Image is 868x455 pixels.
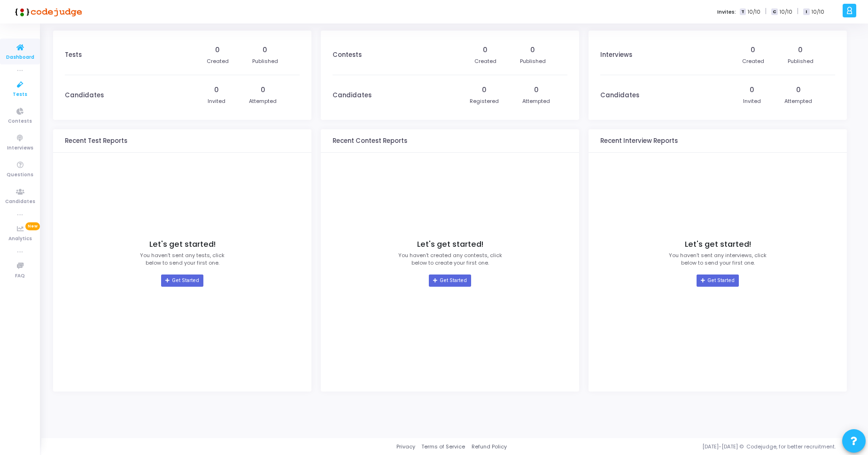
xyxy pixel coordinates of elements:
[600,137,678,145] h3: Recent Interview Reports
[748,8,760,16] span: 10/10
[798,45,803,55] div: 0
[149,240,216,249] h4: Let's get started!
[421,443,465,451] a: Terms of Service
[398,251,502,267] p: You haven’t created any contests, click below to create your first one.
[207,57,229,65] div: Created
[751,45,755,55] div: 0
[249,97,277,105] div: Attempted
[65,137,127,145] h3: Recent Test Reports
[717,8,736,16] label: Invites:
[429,275,471,287] a: Get Started
[771,8,777,16] span: C
[742,57,764,65] div: Created
[7,144,33,152] span: Interviews
[8,118,32,126] span: Contests
[417,240,483,249] h4: Let's get started!
[214,85,219,95] div: 0
[7,171,33,179] span: Questions
[472,443,507,451] a: Refund Policy
[470,97,499,105] div: Registered
[685,240,751,249] h4: Let's get started!
[474,57,496,65] div: Created
[803,8,809,16] span: I
[396,443,415,451] a: Privacy
[600,51,632,59] h3: Interviews
[522,97,550,105] div: Attempted
[140,251,225,267] p: You haven’t sent any tests, click below to send your first one.
[697,275,738,287] a: Get Started
[483,45,488,55] div: 0
[765,7,767,16] span: |
[8,235,32,243] span: Analytics
[261,85,265,95] div: 0
[333,92,372,99] h3: Candidates
[520,57,546,65] div: Published
[215,45,220,55] div: 0
[812,8,824,16] span: 10/10
[507,443,856,451] div: [DATE]-[DATE] © Codejudge, for better recruitment.
[65,51,82,59] h3: Tests
[669,251,767,267] p: You haven’t sent any interviews, click below to send your first one.
[15,272,25,280] span: FAQ
[796,85,801,95] div: 0
[797,7,798,16] span: |
[482,85,487,95] div: 0
[780,8,792,16] span: 10/10
[534,85,539,95] div: 0
[13,91,27,99] span: Tests
[333,137,407,145] h3: Recent Contest Reports
[743,97,761,105] div: Invited
[252,57,278,65] div: Published
[530,45,535,55] div: 0
[750,85,754,95] div: 0
[740,8,746,16] span: T
[161,275,203,287] a: Get Started
[788,57,814,65] div: Published
[25,222,40,230] span: New
[5,198,35,206] span: Candidates
[65,92,104,99] h3: Candidates
[600,92,639,99] h3: Candidates
[333,51,362,59] h3: Contests
[12,2,82,21] img: logo
[784,97,812,105] div: Attempted
[208,97,225,105] div: Invited
[6,54,34,62] span: Dashboard
[263,45,267,55] div: 0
